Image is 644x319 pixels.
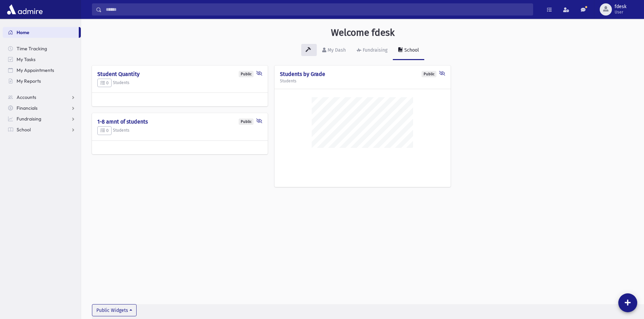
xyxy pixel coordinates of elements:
span: Time Tracking [17,46,47,52]
h4: 1-8 amnt of students [97,118,262,125]
a: Fundraising [351,41,393,60]
button: Public Widgets [92,304,137,316]
i: Hide Widget [439,71,445,77]
span: My Reports [17,78,41,84]
img: AdmirePro [5,3,44,16]
a: My Appointments [3,65,81,76]
h5: Students [97,126,262,135]
button: 0 [97,79,112,87]
span: Accounts [17,94,36,100]
a: Financials [3,103,81,113]
a: My Tasks [3,54,81,65]
span: Fundraising [17,116,41,122]
h4: Students by Grade [280,71,445,77]
div: Public [239,118,254,125]
span: 0 [100,128,109,133]
span: 0 [100,80,109,85]
h5: Students [280,79,445,83]
div: Fundraising [361,47,387,53]
div: Public [422,71,436,77]
span: Financials [17,105,38,111]
span: User [615,9,626,15]
div: Public [239,71,254,77]
a: My Dash [317,41,351,60]
input: Search [102,3,533,16]
a: School [393,41,424,60]
button: 0 [97,126,112,135]
a: Fundraising [3,113,81,124]
a: School [3,124,81,135]
span: fdesk [615,4,626,9]
a: My Reports [3,76,81,86]
span: Home [17,29,29,35]
i: Hide Widget [256,71,262,77]
a: Accounts [3,92,81,103]
h5: Students [97,79,262,87]
div: My Dash [326,47,346,53]
span: My Tasks [17,56,35,62]
i: Hide Widget [256,118,262,125]
h3: Welcome fdesk [331,27,395,38]
a: Home [3,27,79,38]
a: Time Tracking [3,43,81,54]
span: School [17,127,31,133]
span: My Appointments [17,67,54,73]
button: Add New Widget [618,293,637,312]
div: School [403,47,419,53]
h4: Student Quantity [97,71,262,77]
